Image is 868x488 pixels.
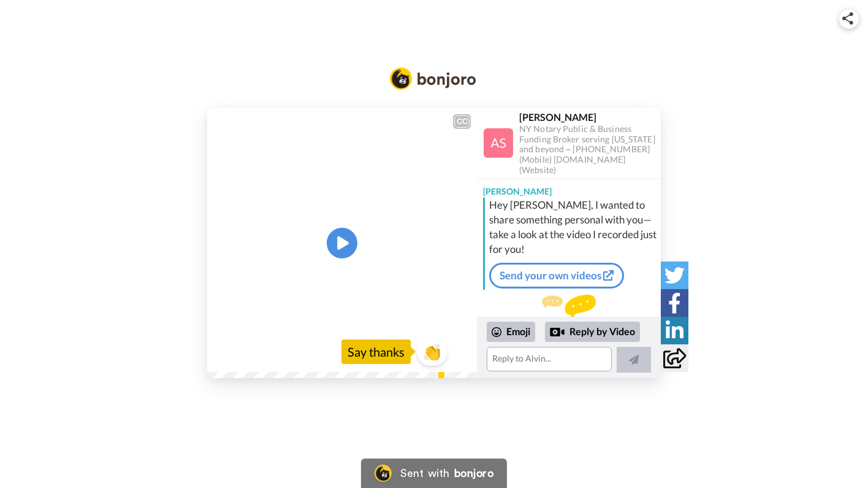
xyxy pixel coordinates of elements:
img: Bonjoro Logo [390,68,476,90]
div: [PERSON_NAME] [477,179,661,198]
div: Send [PERSON_NAME] a reply. [477,295,661,339]
img: ic_share.svg [842,12,853,25]
img: Profile Image [484,128,513,158]
div: CC [454,115,470,128]
span: 0:00 [216,347,237,362]
span: 0:56 [246,347,268,362]
img: message.svg [542,295,596,319]
div: Hey [PERSON_NAME], I wanted to share something personal with you—take a look at the video I recor... [489,198,658,257]
div: [PERSON_NAME] [519,111,660,123]
span: 👏 [417,342,447,362]
div: Reply by Video [550,325,565,339]
div: Reply by Video [545,322,640,343]
span: / [240,347,244,362]
img: Full screen [454,349,466,361]
div: Emoji [487,322,535,341]
button: 👏 [417,338,447,366]
div: NY Notary Public & Business Funding Broker serving [US_STATE] and beyond ~ [PHONE_NUMBER] (Mobile... [519,124,660,176]
div: Say thanks [341,339,411,364]
a: Send your own videos [489,263,624,289]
